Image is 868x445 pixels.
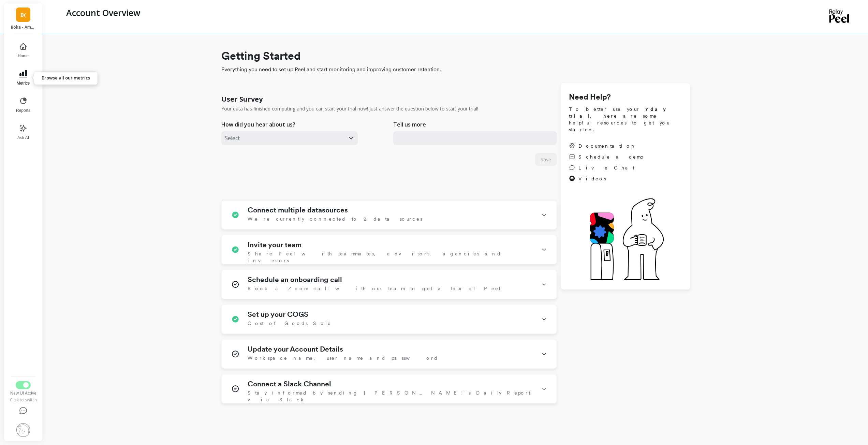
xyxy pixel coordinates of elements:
p: Your data has finished computing and you can start your trial now! Just answer the question below... [221,105,478,112]
button: Settings [9,419,37,441]
span: Stay informed by sending [PERSON_NAME]'s Daily Report via Slack [248,389,533,403]
button: Home [12,38,34,63]
span: Share Peel with teammates, advisors, agencies and investors [248,250,533,264]
p: Tell us more [393,120,426,129]
button: Switch to Legacy UI [16,381,31,389]
span: Videos [578,175,606,182]
span: Documentation [578,143,636,149]
a: Schedule a demo [569,153,645,160]
span: Ask AI [17,135,29,140]
span: Schedule a demo [578,153,645,160]
h1: Need Help? [569,91,682,103]
span: Reports [16,108,30,113]
span: Metrics [17,80,30,86]
span: Home [18,53,29,59]
h1: Connect multiple datasources [248,206,348,214]
h1: Schedule an onboarding call [248,276,342,284]
span: To better use your , here are some helpful resources to get you started. [569,106,682,133]
h1: Getting Started [221,48,690,64]
h1: Invite your team [248,241,301,249]
div: Click to switch [9,397,37,403]
h1: Set up your COGS [248,310,308,318]
span: We're currently connected to 2 data sources [248,216,422,222]
span: Cost of Goods Sold [248,320,332,327]
h1: User Survey [221,94,263,104]
span: Everything you need to set up Peel and start monitoring and improving customer retention. [221,65,690,74]
button: Help [9,403,37,419]
h1: Update your Account Details [248,345,343,353]
p: How did you hear about us? [221,120,295,129]
a: Documentation [569,143,645,149]
h1: Connect a Slack Channel [248,380,331,388]
span: Workspace name, user name and password [248,355,438,361]
p: Boka - Amazon (Essor) [11,25,36,30]
span: Book a Zoom call with our team to get a tour of Peel [248,285,501,292]
span: Live Chat [578,164,634,171]
button: Metrics [12,65,34,90]
a: Videos [569,175,645,182]
img: profile picture [16,423,30,437]
button: Ask AI [12,120,34,145]
span: B( [20,11,26,19]
strong: 7 day trial [569,106,672,119]
div: New UI Active [9,390,37,396]
p: Account Overview [66,7,140,18]
button: Reports [12,93,34,117]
